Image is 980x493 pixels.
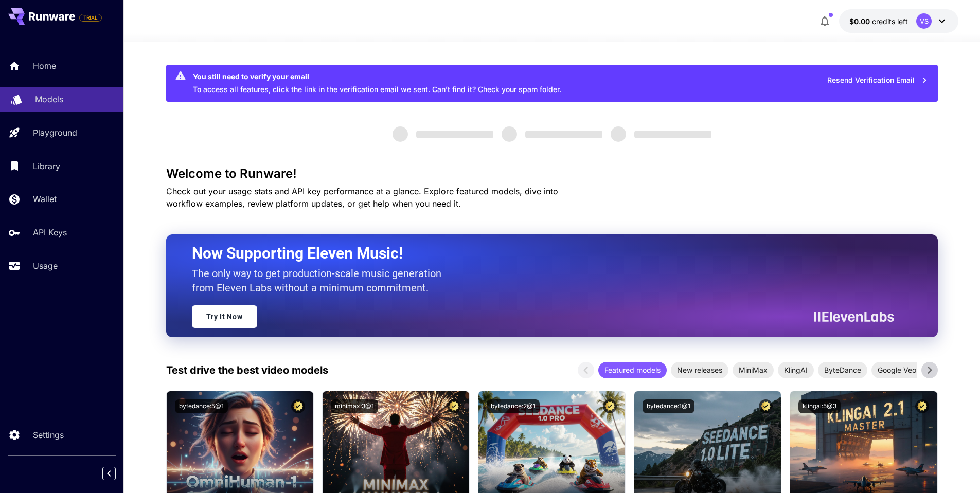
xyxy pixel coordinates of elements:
button: Certified Model – Vetted for best performance and includes a commercial license. [447,399,461,413]
div: To access all features, click the link in the verification email we sent. Can’t find it? Check yo... [193,68,561,99]
a: Try It Now [192,305,257,328]
span: New releases [671,364,728,375]
div: Featured models [598,362,667,378]
span: $0.00 [849,17,872,26]
div: ByteDance [818,362,867,378]
p: Usage [33,260,58,272]
p: Home [33,60,56,72]
button: minimax:3@1 [331,399,378,413]
div: Collapse sidebar [110,464,123,483]
p: Wallet [33,193,57,205]
span: ByteDance [818,364,867,375]
div: KlingAI [778,362,814,378]
button: klingai:5@3 [798,399,841,413]
span: KlingAI [778,364,814,375]
span: Add your payment card to enable full platform functionality. [79,11,102,24]
button: Certified Model – Vetted for best performance and includes a commercial license. [291,399,305,413]
button: Resend Verification Email [822,70,934,91]
p: The only way to get production-scale music generation from Eleven Labs without a minimum commitment. [192,266,449,295]
p: Models [35,93,63,105]
div: You still need to verify your email [193,71,561,82]
span: Google Veo [871,364,922,375]
button: Certified Model – Vetted for best performance and includes a commercial license. [759,399,773,413]
button: bytedance:1@1 [643,399,694,413]
button: $0.00VS [839,9,958,33]
button: Collapse sidebar [102,467,116,480]
h2: Now Supporting Eleven Music! [192,244,886,263]
button: bytedance:5@1 [175,399,228,413]
p: Playground [33,126,77,139]
div: $0.00 [849,16,908,27]
span: credits left [872,17,908,26]
button: Certified Model – Vetted for best performance and includes a commercial license. [915,399,929,413]
p: Settings [33,429,64,441]
div: MiniMax [733,362,774,378]
h3: Welcome to Runware! [166,167,938,181]
p: Test drive the best video models [166,362,328,378]
div: New releases [671,362,728,378]
span: Featured models [598,364,667,375]
p: API Keys [33,226,67,239]
p: Library [33,160,60,172]
div: Google Veo [871,362,922,378]
span: TRIAL [80,14,101,22]
div: VS [916,13,932,29]
span: Check out your usage stats and API key performance at a glance. Explore featured models, dive int... [166,186,558,209]
span: MiniMax [733,364,774,375]
button: Certified Model – Vetted for best performance and includes a commercial license. [603,399,617,413]
button: bytedance:2@1 [487,399,540,413]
